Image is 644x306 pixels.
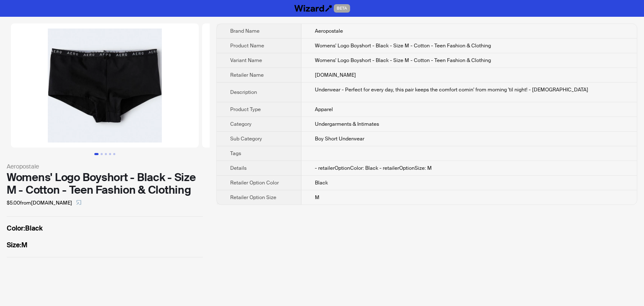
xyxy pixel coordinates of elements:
[7,240,203,250] label: M
[230,121,252,127] span: Category
[230,106,261,113] span: Product Type
[334,4,350,13] span: BETA
[230,194,276,201] span: Retailer Option Size
[315,72,356,78] span: [DOMAIN_NAME]
[230,179,279,186] span: Retailer Option Color
[7,171,203,196] div: Womens' Logo Boyshort - Black - Size M - Cotton - Teen Fashion & Clothing
[7,196,203,210] div: $5.00 from [DOMAIN_NAME]
[315,106,333,113] span: Apparel
[230,135,262,142] span: Sub Category
[315,42,491,49] span: Womens' Logo Boyshort - Black - Size M - Cotton - Teen Fashion & Clothing
[315,86,623,93] div: Underwear - Perfect for every day, this pair keeps the comfort comin' from morning 'til night! - ...
[230,42,264,49] span: Product Name
[230,165,247,171] span: Details
[315,121,379,127] span: Undergarments & Intimates
[94,153,99,155] button: Go to slide 1
[11,23,199,148] img: Womens' Logo Boyshort - Black - Size M - Cotton - Teen Fashion & Clothing Womens' Logo Boyshort -...
[76,200,81,205] span: select
[230,150,241,157] span: Tags
[315,57,491,64] span: Womens' Logo Boyshort - Black - Size M - Cotton - Teen Fashion & Clothing
[101,153,103,155] button: Go to slide 2
[230,57,262,64] span: Variant Name
[113,153,115,155] button: Go to slide 5
[7,241,21,249] span: Size :
[109,153,111,155] button: Go to slide 4
[315,194,319,201] span: M
[230,72,264,78] span: Retailer Name
[315,28,343,34] span: Aeropostale
[7,224,25,233] span: Color :
[315,135,364,142] span: Boy Short Underwear
[230,28,260,34] span: Brand Name
[7,223,203,233] label: Black
[105,153,107,155] button: Go to slide 3
[230,89,257,96] span: Description
[315,165,432,171] span: - retailerOptionColor: Black - retailerOptionSize: M
[7,162,203,171] div: Aeropostale
[202,23,390,148] img: Womens' Logo Boyshort - Black - Size M - Cotton - Teen Fashion & Clothing Womens' Logo Boyshort -...
[315,179,328,186] span: Black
